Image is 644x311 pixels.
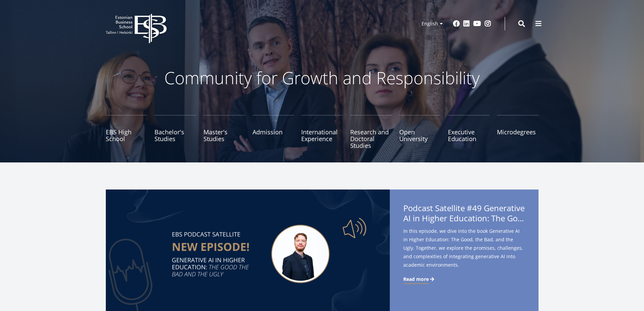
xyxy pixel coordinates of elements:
[473,20,481,27] a: Youtube
[106,115,147,149] a: EBS High School
[403,227,525,269] span: In this episode, we dive into the book Generative AI in Higher Education: The Good, the Bad, and ...
[497,115,539,149] a: Microdegrees
[301,115,343,149] a: International Experience
[484,20,491,27] a: Instagram
[253,115,294,149] a: Admission
[399,115,441,149] a: Open University
[448,115,490,149] a: Executive Education
[143,68,501,88] p: Community for Growth and Responsibility
[453,20,460,27] a: Facebook
[403,203,525,225] span: Podcast Satellite #49 Generative
[403,276,435,283] a: Read more
[403,213,525,223] span: AI in Higher Education: The Good, the Bad, and the Ugly
[463,20,470,27] a: Linkedin
[403,276,429,283] span: Read more
[154,115,196,149] a: Bachelor's Studies
[204,115,245,149] a: Master's Studies
[350,115,392,149] a: Research and Doctoral Studies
